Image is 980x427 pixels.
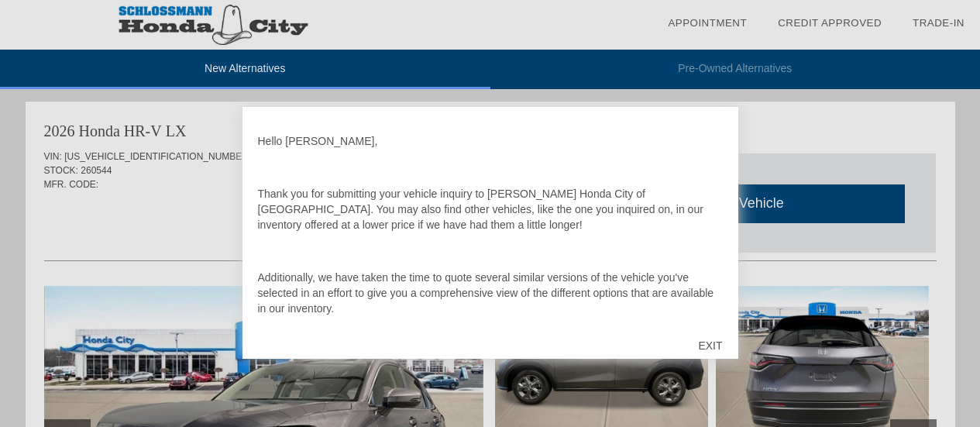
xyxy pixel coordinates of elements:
a: Appointment [668,17,747,29]
p: Additionally, we have taken the time to quote several similar versions of the vehicle you've sele... [258,270,723,316]
p: Thank you for submitting your vehicle inquiry to [PERSON_NAME] Honda City of [GEOGRAPHIC_DATA]. Y... [258,186,723,232]
a: Trade-In [913,17,965,29]
div: EXIT [683,322,738,369]
p: Hello [PERSON_NAME], [258,133,723,149]
a: Credit Approved [778,17,882,29]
